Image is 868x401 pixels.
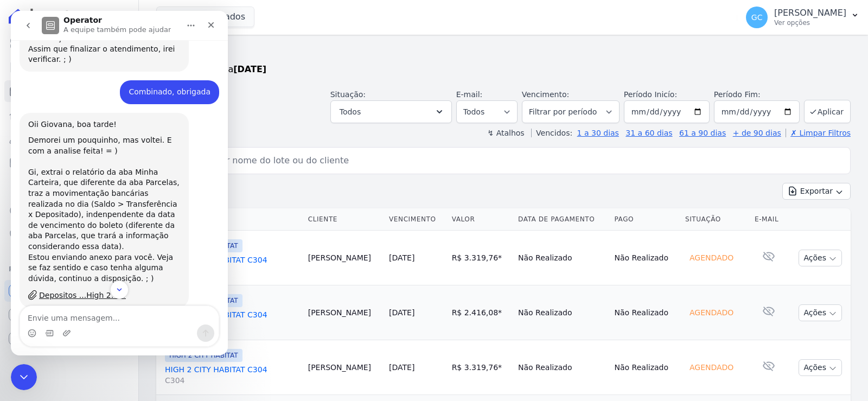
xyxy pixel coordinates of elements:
div: Agendado [685,250,738,265]
td: Não Realizado [514,231,610,285]
p: Ver opções [774,18,846,27]
h2: Parcelas [156,43,851,63]
label: Período Fim: [714,89,800,100]
a: Negativação [4,224,134,245]
a: [DATE] [389,253,414,262]
td: R$ 3.319,76 [448,340,514,395]
div: Demorei um pouquinho, mas voltei. E com a analise feita! = ) Gi, extrai o relatório da aba Minha ... [17,124,169,273]
div: Fechar [190,4,210,24]
label: Situação: [330,90,366,99]
a: HIGH 2 CITY HABITAT C304C304 [165,364,299,386]
td: Não Realizado [514,340,610,395]
button: Upload do anexo [52,318,60,327]
button: Scroll to bottom [99,270,118,288]
div: Agendado [685,305,738,320]
td: R$ 2.416,08 [448,285,514,340]
a: HIGH 2 CITY HABITAT C304C304 [165,254,299,276]
a: Lotes [4,104,134,126]
a: 61 a 90 dias [679,129,726,137]
td: Não Realizado [610,231,681,285]
textarea: Envie uma mensagem... [9,295,208,314]
button: Selecionador de Emoji [17,318,25,327]
a: Recebíveis [4,280,134,302]
a: Minha Carteira [4,152,134,174]
td: Não Realizado [610,285,681,340]
td: R$ 3.319,76 [448,231,514,285]
div: Oii Giovana, boa tarde!Demorei um pouquinho, mas voltei. E com a analise feita! = )Gi, extrai o r... [9,102,178,297]
label: ↯ Atalhos [487,129,524,137]
a: Contratos [4,56,134,78]
button: Aplicar [804,100,851,123]
a: 31 a 60 dias [626,129,672,137]
span: HIGH 2 CITY HABITAT [165,349,242,362]
button: Todos [330,100,452,123]
div: Agendado [685,360,738,375]
th: Situação [681,208,750,231]
td: [PERSON_NAME] [304,231,385,285]
span: C304 [165,265,299,276]
div: Assim que finalizar o atendimento, irei verificar. ; ) [17,33,169,54]
button: Selecionador de GIF [34,318,43,327]
td: Não Realizado [514,285,610,340]
div: Combinado, obrigada [109,69,208,93]
a: 1 a 30 dias [577,129,619,137]
input: Buscar por nome do lote ou do cliente [176,150,846,171]
div: Giovana diz… [9,69,208,102]
iframe: Intercom live chat [11,364,37,390]
td: Não Realizado [610,340,681,395]
span: C304 [165,320,299,331]
button: Ações [799,304,842,321]
button: GC [PERSON_NAME] Ver opções [737,2,868,33]
label: Período Inicío: [624,90,677,99]
button: Início [170,4,190,25]
a: HIGH 2 CITY HABITAT C304C304 [165,309,299,331]
label: E-mail: [456,90,483,99]
td: [PERSON_NAME] [304,285,385,340]
th: Vencimento [385,208,448,231]
strong: [DATE] [233,64,266,74]
span: C304 [165,375,299,386]
div: Combinado Giovana. Obrigada pela informação.Assim que finalizar o atendimento, irei verificar. ; ) [9,5,178,61]
a: [DATE] [389,363,414,372]
a: [DATE] [389,308,414,317]
th: Contrato [156,208,304,231]
button: Exportar [782,183,851,200]
button: Ações [799,359,842,376]
a: Clientes [4,128,134,150]
a: ✗ Limpar Filtros [786,129,851,137]
span: GC [751,14,763,21]
p: A equipe também pode ajudar [53,14,160,24]
label: Vencimento: [522,90,569,99]
label: Vencidos: [531,129,572,137]
a: Parcelas [4,80,134,102]
div: Combinado, obrigada [118,76,200,87]
button: Enviar uma mensagem [186,314,203,331]
div: Adriane diz… [9,102,208,306]
p: [PERSON_NAME] [774,8,846,18]
div: Adriane diz… [9,5,208,69]
div: Plataformas [9,263,130,276]
span: Todos [340,105,361,118]
a: Conta Hent [4,304,134,326]
div: Oii Giovana, boa tarde! [17,109,169,119]
a: Transferências [4,176,134,198]
a: + de 90 dias [733,129,781,137]
td: [PERSON_NAME] [304,340,385,395]
th: Cliente [304,208,385,231]
iframe: Intercom live chat [11,11,228,355]
th: Valor [448,208,514,231]
button: Ações [799,250,842,266]
th: E-mail [750,208,787,231]
a: Crédito [4,200,134,221]
th: Data de Pagamento [514,208,610,231]
a: Visão Geral [4,33,134,54]
button: 5 selecionados [156,7,254,27]
th: Pago [610,208,681,231]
